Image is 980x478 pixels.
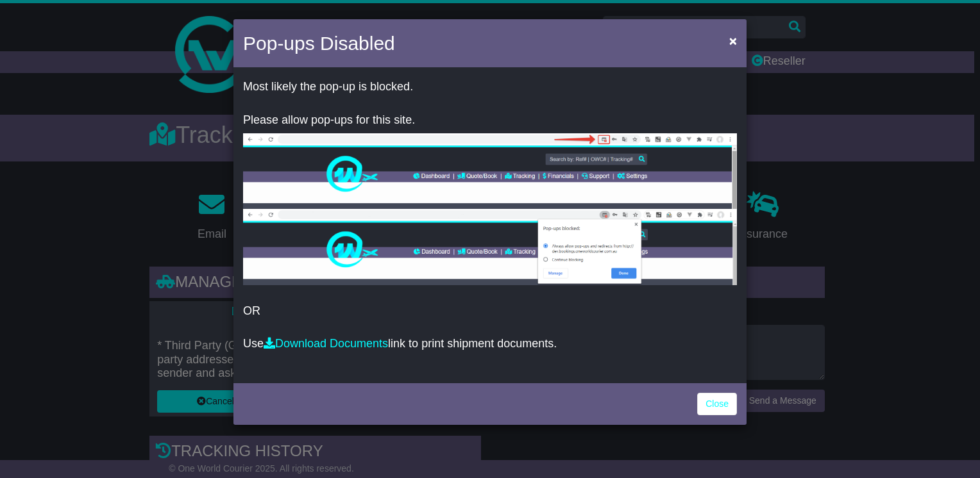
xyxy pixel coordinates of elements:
[243,133,737,209] img: allow-popup-1.png
[243,337,737,351] p: Use link to print shipment documents.
[243,209,737,285] img: allow-popup-2.png
[233,70,747,380] div: OR
[723,28,743,54] button: Close
[697,393,737,415] a: Close
[243,29,395,58] h4: Pop-ups Disabled
[243,80,737,94] p: Most likely the pop-up is blocked.
[243,113,737,128] p: Please allow pop-ups for this site.
[729,33,737,48] span: ×
[264,337,388,350] a: Download Documents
